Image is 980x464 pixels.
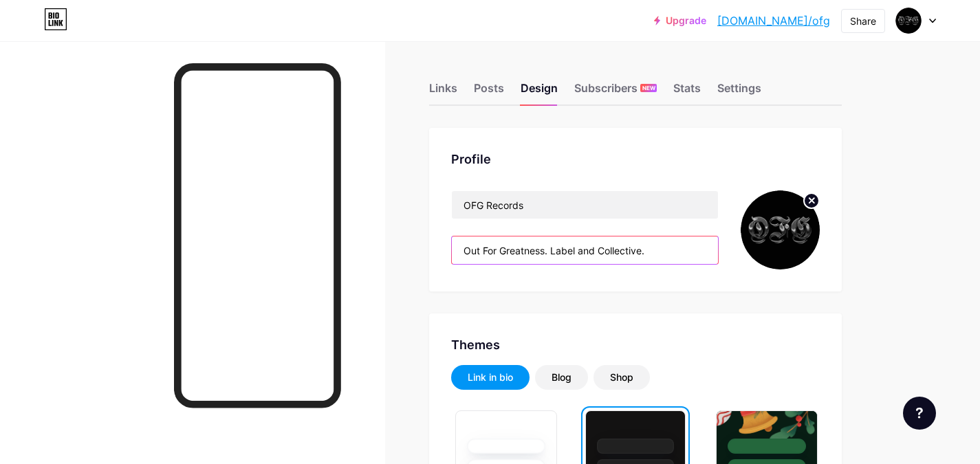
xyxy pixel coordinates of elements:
[895,8,922,34] img: ofg
[452,191,718,219] input: Name
[474,80,504,104] div: Posts
[451,335,820,354] div: Themes
[610,371,633,384] div: Shop
[429,80,457,104] div: Links
[574,80,657,104] div: Subscribers
[717,12,830,29] a: [DOMAIN_NAME]/ofg
[673,80,701,104] div: Stats
[451,150,820,168] div: Profile
[741,190,820,269] img: ofg
[521,80,558,104] div: Design
[552,371,571,384] div: Blog
[850,14,876,28] div: Share
[452,236,718,264] input: Bio
[642,84,655,92] span: NEW
[654,15,706,26] a: Upgrade
[717,80,761,104] div: Settings
[468,371,513,384] div: Link in bio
